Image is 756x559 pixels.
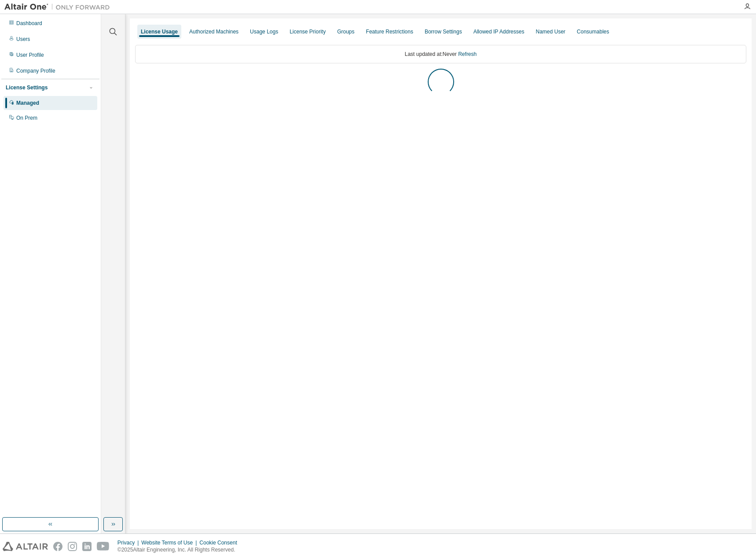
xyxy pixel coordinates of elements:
[16,51,44,59] div: User Profile
[458,51,477,57] a: Refresh
[3,542,48,551] img: altair_logo.svg
[16,36,30,43] div: Users
[577,28,609,35] div: Consumables
[536,28,565,35] div: Named User
[189,28,239,35] div: Authorized Machines
[141,28,178,35] div: License Usage
[141,539,199,546] div: Website Terms of Use
[366,28,413,35] div: Feature Restrictions
[16,114,37,121] div: On Prem
[117,546,242,554] p: © 2025 Altair Engineering, Inc. All Rights Reserved.
[97,542,110,551] img: youtube.svg
[199,539,242,546] div: Cookie Consent
[250,28,278,35] div: Usage Logs
[16,20,42,27] div: Dashboard
[135,45,746,63] div: Last updated at: Never
[82,542,92,551] img: linkedin.svg
[425,28,462,35] div: Borrow Settings
[290,28,326,35] div: License Priority
[337,28,354,35] div: Groups
[16,67,55,74] div: Company Profile
[117,539,141,546] div: Privacy
[68,542,77,551] img: instagram.svg
[53,542,62,551] img: facebook.svg
[6,84,48,91] div: License Settings
[4,3,114,11] img: Altair One
[473,28,525,35] div: Allowed IP Addresses
[16,99,39,107] div: Managed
